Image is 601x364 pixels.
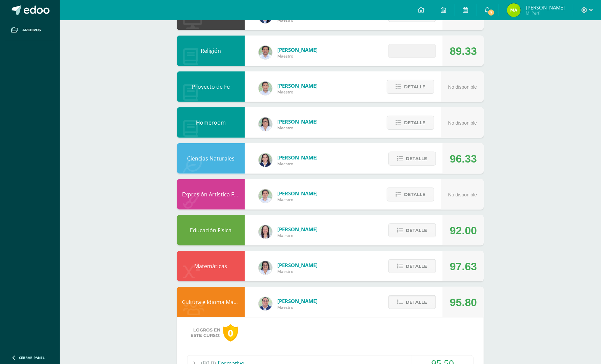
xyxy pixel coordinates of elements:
[259,189,272,203] img: 8e3dba6cfc057293c5db5c78f6d0205d.png
[259,153,272,167] img: 34baededec4b5a5d684641d5d0f97b48.png
[177,107,245,138] div: Homeroom
[259,261,272,275] img: 341d98b4af7301a051bfb6365f8299c3.png
[177,251,245,281] div: Matemáticas
[277,269,318,274] span: Maestro
[387,188,434,201] button: Detalle
[177,143,245,174] div: Ciencias Naturales
[387,80,434,94] button: Detalle
[406,152,427,165] span: Detalle
[388,259,436,273] button: Detalle
[526,10,565,16] span: Mi Perfil
[277,53,318,59] span: Maestro
[19,355,45,360] span: Cerrar panel
[277,233,318,238] span: Maestro
[448,120,477,126] span: No disponible
[223,324,238,342] div: 0
[259,117,272,131] img: 341d98b4af7301a051bfb6365f8299c3.png
[450,287,477,318] div: 95.80
[177,36,245,66] div: Religión
[507,3,521,17] img: 3bd36b046ae57517a132c7b6c830657d.png
[450,144,477,174] div: 96.33
[277,304,318,310] span: Maestro
[277,298,318,304] span: [PERSON_NAME]
[487,9,495,16] span: 7
[5,20,54,40] a: Archivos
[406,224,427,237] span: Detalle
[448,192,477,197] span: No disponible
[450,215,477,246] div: 92.00
[406,296,427,308] span: Detalle
[448,84,477,90] span: No disponible
[277,262,318,269] span: [PERSON_NAME]
[388,44,436,58] button: Detalle
[277,226,318,233] span: [PERSON_NAME]
[277,154,318,161] span: [PERSON_NAME]
[277,89,318,95] span: Maestro
[404,81,425,93] span: Detalle
[450,251,477,282] div: 97.63
[177,287,245,317] div: Cultura e Idioma Maya, Garífuna o Xinka
[406,260,427,273] span: Detalle
[388,152,436,166] button: Detalle
[277,190,318,197] span: [PERSON_NAME]
[387,116,434,130] button: Detalle
[277,197,318,202] span: Maestro
[177,215,245,245] div: Educación Física
[277,125,318,131] span: Maestro
[406,45,427,57] span: Detalle
[388,295,436,309] button: Detalle
[277,82,318,89] span: [PERSON_NAME]
[277,161,318,167] span: Maestro
[191,327,220,338] span: Logros en este curso:
[404,188,425,201] span: Detalle
[526,4,565,11] span: [PERSON_NAME]
[277,118,318,125] span: [PERSON_NAME]
[259,46,272,59] img: f767cae2d037801592f2ba1a5db71a2a.png
[259,82,272,95] img: 585d333ccf69bb1c6e5868c8cef08dba.png
[277,46,318,53] span: [PERSON_NAME]
[259,225,272,239] img: f77eda19ab9d4901e6803b4611072024.png
[388,223,436,237] button: Detalle
[450,36,477,66] div: 89.33
[22,27,41,33] span: Archivos
[259,297,272,311] img: c1c1b07ef08c5b34f56a5eb7b3c08b85.png
[177,71,245,102] div: Proyecto de Fe
[404,116,425,129] span: Detalle
[177,179,245,210] div: Expresión Artística FORMACIÓN MUSICAL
